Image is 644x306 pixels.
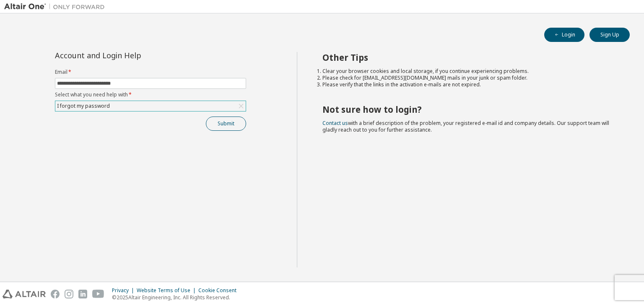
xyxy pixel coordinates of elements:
img: facebook.svg [51,290,60,298]
p: © 2025 Altair Engineering, Inc. All Rights Reserved. [112,294,241,301]
div: Website Terms of Use [137,287,198,294]
h2: Not sure how to login? [322,104,615,115]
li: Please verify that the links in the activation e-mails are not expired. [322,81,615,88]
a: Contact us [322,119,348,127]
label: Select what you need help with [55,91,246,98]
div: I forgot my password [56,101,111,111]
div: Account and Login Help [55,52,208,59]
div: I forgot my password [55,101,246,111]
img: linkedin.svg [78,290,87,298]
img: altair_logo.svg [3,290,46,298]
li: Please check for [EMAIL_ADDRESS][DOMAIN_NAME] mails in your junk or spam folder. [322,75,615,81]
li: Clear your browser cookies and local storage, if you continue experiencing problems. [322,68,615,75]
button: Sign Up [589,28,630,42]
img: Altair One [4,3,109,11]
h2: Other Tips [322,52,615,63]
img: youtube.svg [92,290,104,298]
button: Submit [206,117,246,131]
img: instagram.svg [65,290,73,298]
label: Email [55,69,246,75]
span: with a brief description of the problem, your registered e-mail id and company details. Our suppo... [322,119,609,133]
div: Privacy [112,287,137,294]
button: Login [544,28,584,42]
div: Cookie Consent [198,287,241,294]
